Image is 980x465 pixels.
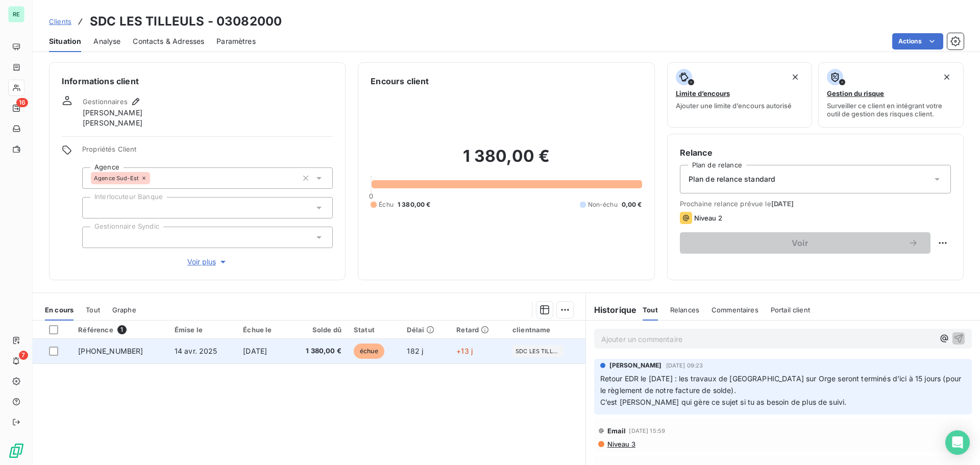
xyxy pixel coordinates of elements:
[78,347,143,355] span: [PHONE_NUMBER]
[133,36,204,46] span: Contacts & Adresses
[818,62,964,128] button: Gestion du risqueSurveiller ce client en intégrant votre outil de gestion des risques client.
[667,62,813,128] button: Limite d’encoursAjouter une limite d’encours autorisé
[622,200,642,209] span: 0,00 €
[175,326,231,334] div: Émise le
[712,306,758,314] span: Commentaires
[45,306,73,314] span: En cours
[354,344,384,359] span: échue
[676,102,792,110] span: Ajouter une limite d’encours autorisé
[371,75,429,87] h6: Encours client
[91,203,99,212] input: Ajouter une valeur
[694,214,722,222] span: Niveau 2
[83,118,142,128] span: [PERSON_NAME]
[82,145,333,159] span: Propriétés Client
[827,102,955,118] span: Surveiller ce client en intégrant votre outil de gestion des risques client.
[82,256,333,267] button: Voir plus
[629,428,665,434] span: [DATE] 15:59
[512,326,579,334] div: clientname
[692,239,908,247] span: Voir
[150,174,158,183] input: Ajouter une valeur
[112,306,136,314] span: Graphe
[680,232,930,254] button: Voir
[689,174,776,184] span: Plan de relance standard
[62,75,333,87] h6: Informations client
[369,192,373,200] span: 0
[398,200,431,209] span: 1 380,00 €
[771,200,794,208] span: [DATE]
[49,16,71,27] a: Clients
[827,89,884,97] span: Gestion du risque
[8,443,24,459] img: Logo LeanPay
[354,326,395,334] div: Statut
[90,12,282,31] h3: SDC LES TILLEULS - 03082000
[16,98,28,107] span: 16
[676,89,730,97] span: Limite d’encours
[187,257,228,267] span: Voir plus
[49,36,81,46] span: Situation
[586,304,637,316] h6: Historique
[407,347,423,355] span: 182 j
[243,326,282,334] div: Échue le
[600,398,847,406] span: C’est [PERSON_NAME] qui gère ce sujet si tu as besoin de plus de suivi.
[609,361,662,370] span: [PERSON_NAME]
[117,325,127,334] span: 1
[294,326,341,334] div: Solde dû
[606,440,635,448] span: Niveau 3
[680,200,951,208] span: Prochaine relance prévue le
[94,175,139,181] span: Agence Sud-Est
[588,200,618,209] span: Non-échu
[175,347,217,355] span: 14 avr. 2025
[371,146,642,177] h2: 1 380,00 €
[243,347,267,355] span: [DATE]
[680,146,951,159] h6: Relance
[771,306,810,314] span: Portail client
[49,17,71,26] span: Clients
[407,326,444,334] div: Délai
[607,427,626,435] span: Email
[670,306,699,314] span: Relances
[294,346,341,356] span: 1 380,00 €
[600,374,964,395] span: Retour EDR le [DATE] : les travaux de [GEOGRAPHIC_DATA] sur Orge seront terminés d’ici à 15 jours...
[456,326,500,334] div: Retard
[945,430,970,455] div: Open Intercom Messenger
[83,108,142,118] span: [PERSON_NAME]
[83,97,128,106] span: Gestionnaires
[78,325,162,334] div: Référence
[216,36,256,46] span: Paramètres
[666,362,703,369] span: [DATE] 09:23
[91,233,99,242] input: Ajouter une valeur
[643,306,658,314] span: Tout
[379,200,394,209] span: Échu
[93,36,120,46] span: Analyse
[516,348,560,354] span: SDC LES TILLEULS
[456,347,473,355] span: +13 j
[86,306,100,314] span: Tout
[892,33,943,50] button: Actions
[19,351,28,360] span: 7
[8,6,24,22] div: RE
